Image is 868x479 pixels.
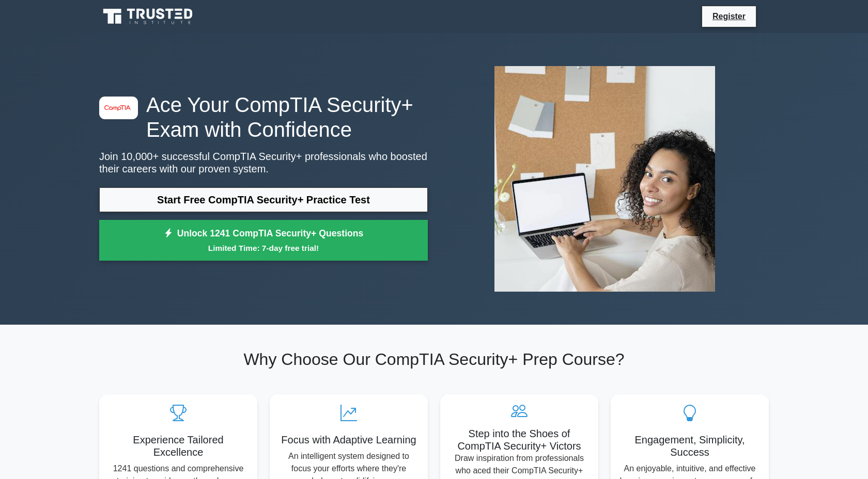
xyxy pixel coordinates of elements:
[99,150,428,175] p: Join 10,000+ successful CompTIA Security+ professionals who boosted their careers with our proven...
[99,92,428,142] h1: Ace Your CompTIA Security+ Exam with Confidence
[112,242,415,254] small: Limited Time: 7-day free trial!
[706,10,752,23] a: Register
[99,220,428,261] a: Unlock 1241 CompTIA Security+ QuestionsLimited Time: 7-day free trial!
[278,434,420,446] h5: Focus with Adaptive Learning
[107,434,249,458] h5: Experience Tailored Excellence
[619,434,761,458] h5: Engagement, Simplicity, Success
[99,187,428,212] a: Start Free CompTIA Security+ Practice Test
[99,349,769,369] h2: Why Choose Our CompTIA Security+ Prep Course?
[448,427,590,452] h5: Step into the Shoes of CompTIA Security+ Victors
